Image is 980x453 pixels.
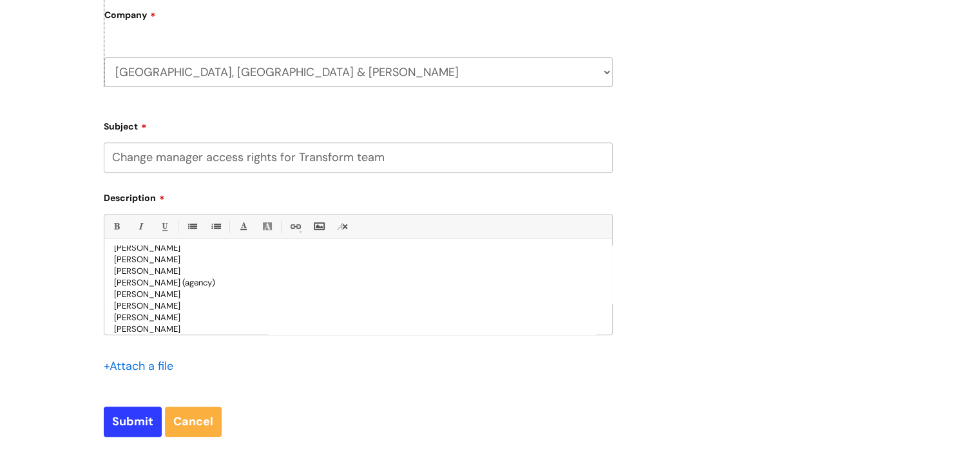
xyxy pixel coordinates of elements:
[311,218,327,235] a: Insert Image...
[108,218,124,235] a: Bold (Ctrl-B)
[104,5,613,34] label: Company
[104,188,613,204] label: Description
[104,407,162,436] input: Submit
[287,218,303,235] a: Link
[114,300,602,312] p: [PERSON_NAME]
[235,218,251,235] a: Font Color
[104,117,613,132] label: Subject
[114,265,602,277] p: [PERSON_NAME]
[259,218,275,235] a: Back Color
[104,356,181,376] div: Attach a file
[114,254,602,265] p: [PERSON_NAME]
[114,242,602,254] p: [PERSON_NAME]
[165,407,222,436] a: Cancel
[156,218,172,235] a: Underline(Ctrl-U)
[114,277,602,289] p: [PERSON_NAME] (agency)
[114,323,602,335] p: [PERSON_NAME]
[207,218,224,235] a: 1. Ordered List (Ctrl-Shift-8)
[114,312,602,323] p: [PERSON_NAME]
[334,218,351,235] a: Remove formatting (Ctrl-\)
[184,218,200,235] a: • Unordered List (Ctrl-Shift-7)
[114,289,602,300] p: [PERSON_NAME]
[132,218,148,235] a: Italic (Ctrl-I)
